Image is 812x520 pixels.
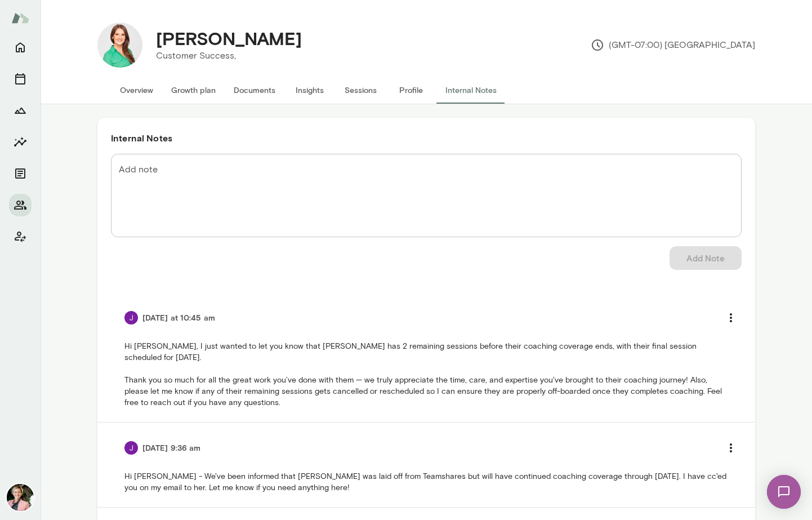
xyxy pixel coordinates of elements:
img: Jocelyn Grodin [124,441,138,455]
p: Customer Success, [156,49,302,63]
button: Sessions [9,68,32,90]
button: Members [9,194,32,216]
img: Alyce Bofferding [97,23,142,68]
button: Growth plan [162,77,225,104]
button: more [719,436,743,460]
button: Documents [9,162,32,185]
button: Home [9,36,32,59]
button: Profile [386,77,436,104]
h4: [PERSON_NAME] [156,28,302,49]
p: (GMT-07:00) [GEOGRAPHIC_DATA] [591,38,755,52]
button: Sessions [335,77,386,104]
h6: Internal Notes [111,131,742,145]
button: Documents [225,77,284,104]
img: Kelly K. Oliver [7,484,34,511]
button: Insights [284,77,335,104]
button: more [719,306,743,330]
img: Mento [11,7,29,29]
p: Hi [PERSON_NAME], I just wanted to let you know that [PERSON_NAME] has 2 remaining sessions befor... [124,341,728,408]
button: Overview [111,77,162,104]
button: Growth Plan [9,99,32,122]
button: Internal Notes [436,77,506,104]
p: Hi [PERSON_NAME] - We've been informed that [PERSON_NAME] was laid off from Teamshares but will h... [124,471,728,494]
img: Jocelyn Grodin [124,311,138,325]
button: Client app [9,225,32,248]
h6: [DATE] at 10:45 am [142,312,215,323]
button: Insights [9,131,32,153]
h6: [DATE] 9:36 am [142,442,200,454]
